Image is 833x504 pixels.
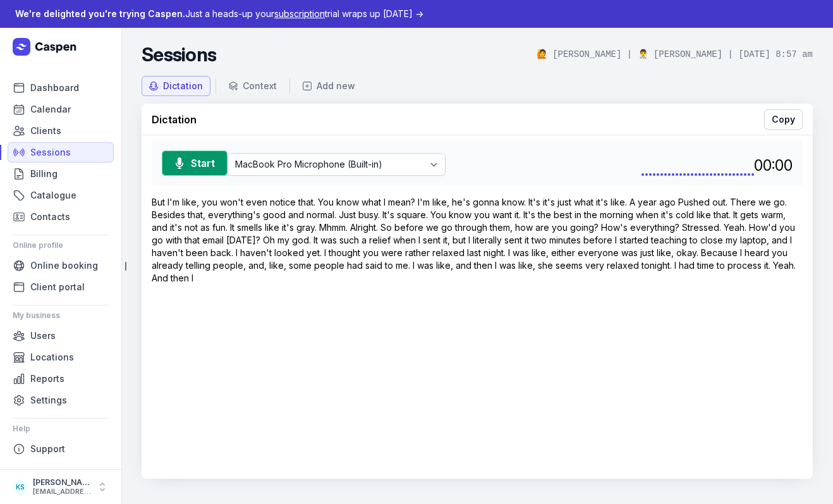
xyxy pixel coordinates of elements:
div: 00:00 [754,156,793,176]
span: Client portal [30,280,85,295]
span: Start [191,156,215,171]
span: Dashboard [30,80,79,95]
span: We're delighted you're trying Caspen. [15,8,185,19]
span: Locations [30,350,74,365]
span: Reports [30,371,64,386]
button: Copy [764,109,803,130]
span: subscription [274,8,325,19]
h2: Sessions [142,43,216,66]
div: 🙋 [PERSON_NAME] | 👨‍⚕️ [PERSON_NAME] | [DATE] 8:57 am [537,48,813,61]
span: Support [30,441,65,457]
button: Context [221,76,284,96]
span: Online booking [30,258,98,273]
button: Add new [295,76,363,96]
button: Start [162,151,228,176]
span: KS [16,479,25,495]
div: [EMAIL_ADDRESS][DOMAIN_NAME] [33,488,91,496]
div: But I'm like, you won't even notice that. You know what I mean? I'm like, he's gonna know. It's i... [152,196,803,285]
div: [PERSON_NAME] [33,477,91,488]
div: Add new [317,80,355,92]
div: Online profile [13,235,109,255]
span: Copy [772,112,795,127]
div: Dictation [163,80,203,92]
span: Dictation [152,113,197,126]
div: My business [13,305,109,326]
div: Just a heads-up your trial wraps up [DATE] → [15,6,423,22]
span: Catalogue [30,188,76,203]
span: Clients [30,123,61,138]
span: Users [30,328,56,343]
span: Sessions [30,145,71,160]
nav: Pills [142,76,813,96]
div: Context [243,80,277,92]
button: Dictation [142,76,210,96]
span: Billing [30,166,58,181]
div: Help [13,419,109,439]
span: Settings [30,393,67,408]
span: Calendar [30,102,71,117]
span: Contacts [30,209,70,224]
